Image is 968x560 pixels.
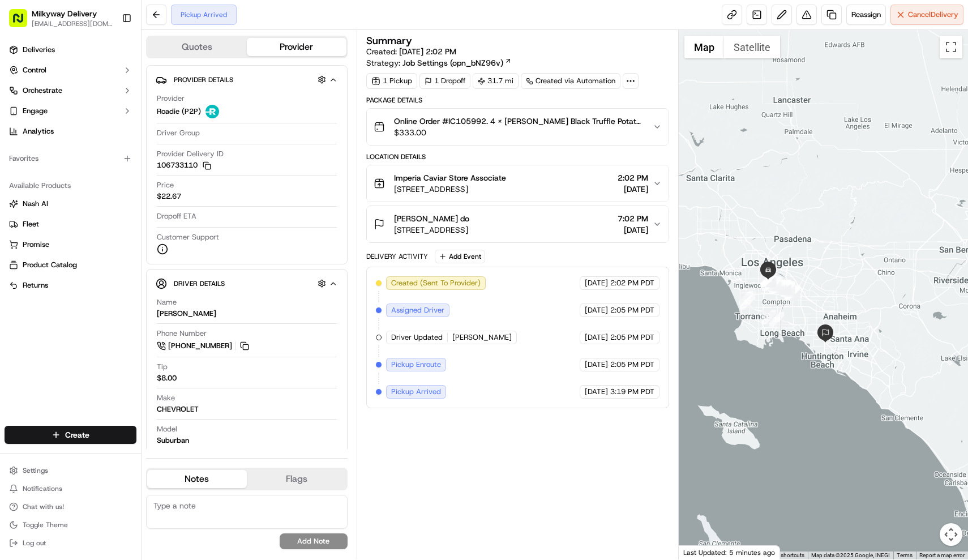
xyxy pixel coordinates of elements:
div: 3 [785,285,800,300]
span: Nash AI [23,199,48,209]
button: Notes [147,470,247,488]
span: Engage [23,106,48,116]
div: 20 [766,276,781,291]
span: Price [157,180,174,190]
div: Strategy: [366,57,512,69]
button: CancelDelivery [890,5,963,25]
div: 2 [785,286,800,301]
a: Returns [9,280,132,290]
span: Deliveries [23,45,55,55]
span: 2:05 PM PDT [610,360,654,370]
button: Driver Details [156,274,338,293]
a: Nash AI [9,199,132,209]
span: Provider Delivery ID [157,149,224,159]
div: 31 [761,310,776,324]
span: Customer Support [157,232,219,242]
button: See all [175,145,206,159]
div: 1 Dropoff [419,73,470,89]
img: Google [682,545,719,559]
span: Phone Number [157,328,207,339]
span: Settings [23,466,48,475]
button: Promise [5,236,136,254]
button: Fleet [5,215,136,233]
span: Map data ©2025 Google, INEGI [811,552,890,558]
button: Orchestrate [5,82,136,100]
span: Created (Sent To Provider) [391,278,481,288]
a: Deliveries [5,41,136,59]
div: 22 [762,273,777,288]
input: Got a question? Start typing here... [29,73,204,85]
button: Create [5,426,136,444]
span: Online Order #IC105992. 4 x [PERSON_NAME] Black Truffle Potato Chips($32.00), 2 x French Mini Bli... [394,116,644,127]
a: [PHONE_NUMBER] [157,340,251,352]
div: Favorites [5,149,136,168]
span: Pickup Arrived [391,387,441,397]
span: Driver Details [174,279,225,288]
div: 15 [774,280,789,295]
button: [EMAIL_ADDRESS][DOMAIN_NAME] [32,19,113,28]
button: Control [5,61,136,79]
span: Product Catalog [23,260,77,270]
span: [DATE] [618,183,648,195]
button: Returns [5,276,136,294]
button: Provider Details [156,70,338,89]
span: [DATE] [585,305,608,315]
span: Orchestrate [23,86,62,96]
span: [DATE] [129,176,152,185]
div: 5 [780,281,795,296]
span: • [123,176,127,185]
img: 8016278978528_b943e370aa5ada12b00a_72.png [24,108,44,129]
span: Created: [366,46,456,57]
button: Show street map [684,36,724,58]
span: Fleet [23,219,39,229]
span: [PERSON_NAME] [452,332,512,343]
div: Last Updated: 5 minutes ago [679,545,780,559]
div: 27 [760,272,775,287]
a: Report a map error [919,552,965,558]
img: Nash [11,11,34,34]
span: Driver Group [157,128,200,138]
button: Milkyway Delivery [32,8,97,19]
span: [PERSON_NAME] do [394,213,469,224]
div: 30 [740,295,755,310]
span: Reassign [851,10,881,20]
span: Knowledge Base [23,253,87,264]
button: Nash AI [5,195,136,213]
span: Driver Updated [391,332,443,343]
span: Notifications [23,484,62,493]
button: Milkyway Delivery[EMAIL_ADDRESS][DOMAIN_NAME] [5,5,117,32]
div: 31.7 mi [473,73,519,89]
div: 4 [781,282,795,297]
button: 106733110 [157,160,211,170]
span: 7:02 PM [618,213,648,224]
div: Delivery Activity [366,252,428,261]
span: Wisdom [PERSON_NAME] [35,206,121,215]
div: 19 [768,277,782,292]
span: Name [157,297,177,307]
span: Assigned Driver [391,305,444,315]
button: Toggle fullscreen view [940,36,962,58]
span: [DATE] [585,360,608,370]
img: Wisdom Oko [11,195,29,217]
div: 32 [769,312,784,327]
div: 28 [761,272,776,287]
a: Job Settings (opn_bNZ96v) [402,57,512,69]
div: 29 [739,290,753,305]
div: Created via Automation [521,73,620,89]
button: Notifications [5,481,136,497]
button: Map camera controls [940,523,962,546]
span: [DATE] [585,278,608,288]
div: 21 [762,276,777,291]
button: [PERSON_NAME] do[STREET_ADDRESS]7:02 PM[DATE] [367,206,669,242]
span: • [123,206,127,215]
span: [STREET_ADDRESS] [394,224,469,236]
span: 2:02 PM PDT [610,278,654,288]
span: Promise [23,240,49,250]
button: Engage [5,102,136,120]
span: Returns [23,280,48,290]
span: Chat with us! [23,502,64,511]
button: Add Event [435,250,485,263]
span: Provider [157,93,185,104]
span: Log out [23,538,46,548]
